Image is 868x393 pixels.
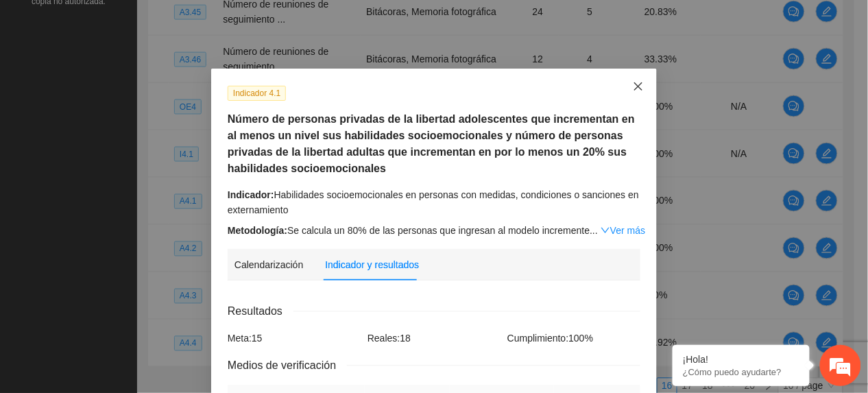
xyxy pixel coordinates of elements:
div: Indicador y resultados [325,257,419,272]
p: ¿Cómo puedo ayudarte? [683,367,799,377]
span: down [601,226,610,235]
strong: Indicador: [228,189,274,200]
textarea: Escriba su mensaje y pulse “Intro” [7,254,261,302]
div: Se calcula un 80% de las personas que ingresan al modelo incremente [228,223,640,238]
div: Meta: 15 [224,331,364,346]
div: ¡Hola! [683,354,799,365]
span: close [633,81,644,92]
div: Calendarización [234,257,303,272]
h5: Número de personas privadas de la libertad adolescentes que incrementan en al menos un nivel sus ... [228,111,640,177]
span: Estamos en línea. [80,123,189,261]
strong: Metodología: [228,225,287,236]
span: Medios de verificación [228,357,347,374]
span: Indicador 4.1 [228,86,286,101]
div: Chatee con nosotros ahora [71,70,230,88]
div: Habilidades socioemocionales en personas con medidas, condiciones o sanciones en externamiento [228,187,640,217]
span: ... [590,225,598,236]
div: Minimizar ventana de chat en vivo [225,7,258,40]
span: Reales: 18 [367,333,411,344]
button: Close [620,69,657,106]
a: Expand [601,225,645,236]
div: Cumplimiento: 100 % [504,331,644,346]
span: Resultados [228,302,293,320]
